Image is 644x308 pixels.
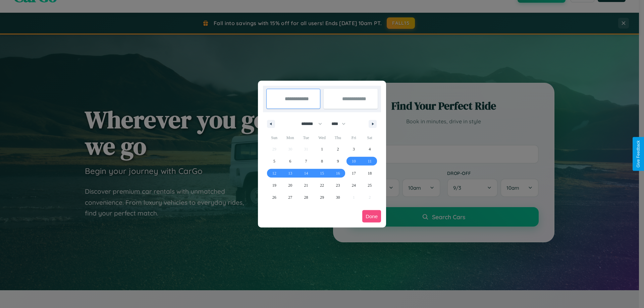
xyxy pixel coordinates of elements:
[266,167,282,179] button: 12
[272,191,276,203] span: 26
[282,191,298,203] button: 27
[352,155,356,167] span: 10
[314,191,330,203] button: 29
[362,210,381,223] button: Done
[266,132,282,143] span: Sun
[320,191,324,203] span: 29
[330,179,346,191] button: 23
[368,179,372,191] span: 25
[321,155,323,167] span: 8
[346,143,362,155] button: 3
[298,179,314,191] button: 21
[282,167,298,179] button: 13
[320,167,324,179] span: 15
[272,167,276,179] span: 12
[298,191,314,203] button: 28
[352,167,356,179] span: 17
[282,155,298,167] button: 6
[362,167,378,179] button: 18
[320,179,324,191] span: 22
[321,143,323,155] span: 1
[330,132,346,143] span: Thu
[362,179,378,191] button: 25
[337,143,339,155] span: 2
[330,143,346,155] button: 2
[266,191,282,203] button: 26
[266,155,282,167] button: 5
[314,132,330,143] span: Wed
[362,143,378,155] button: 4
[353,143,355,155] span: 3
[330,167,346,179] button: 16
[314,155,330,167] button: 8
[636,140,641,168] div: Give Feedback
[298,167,314,179] button: 14
[304,191,308,203] span: 28
[298,132,314,143] span: Tue
[289,155,291,167] span: 6
[330,155,346,167] button: 9
[369,143,371,155] span: 4
[368,155,372,167] span: 11
[304,179,308,191] span: 21
[346,167,362,179] button: 17
[298,155,314,167] button: 7
[304,167,308,179] span: 14
[266,179,282,191] button: 19
[314,167,330,179] button: 15
[346,132,362,143] span: Fri
[336,167,340,179] span: 16
[273,155,275,167] span: 5
[336,179,340,191] span: 23
[288,179,292,191] span: 20
[282,179,298,191] button: 20
[314,179,330,191] button: 22
[288,167,292,179] span: 13
[330,191,346,203] button: 30
[282,132,298,143] span: Mon
[314,143,330,155] button: 1
[288,191,292,203] span: 27
[346,155,362,167] button: 10
[362,155,378,167] button: 11
[272,179,276,191] span: 19
[336,191,340,203] span: 30
[337,155,339,167] span: 9
[346,179,362,191] button: 24
[362,132,378,143] span: Sat
[305,155,307,167] span: 7
[368,167,372,179] span: 18
[352,179,356,191] span: 24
